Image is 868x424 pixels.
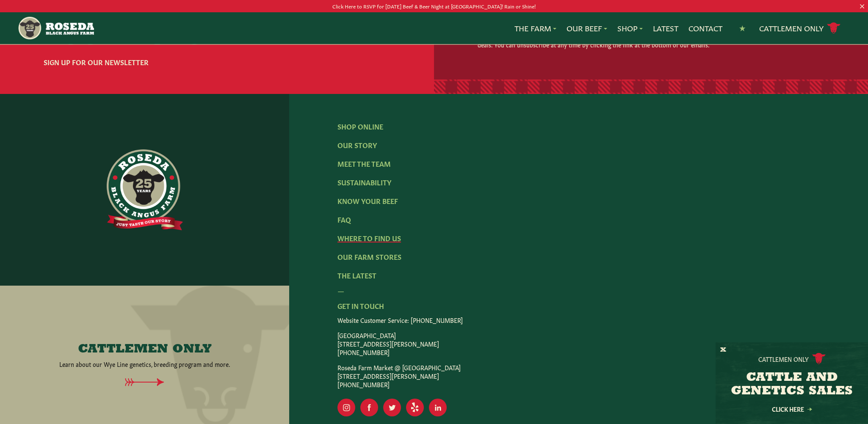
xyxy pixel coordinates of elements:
[107,149,183,231] img: https://roseda.com/wp-content/uploads/2021/06/roseda-25-full@2x.png
[688,23,722,34] a: Contact
[337,215,351,224] a: FAQ
[337,196,398,205] a: Know Your Beef
[44,2,825,11] p: Click Here to RSVP for [DATE] Beef & Beer Night at [GEOGRAPHIC_DATA]! Rain or Shine!
[337,316,820,324] p: Website Customer Service: [PHONE_NUMBER]
[337,159,391,168] a: Meet The Team
[360,399,378,416] a: Visit Our Facebook Page
[337,285,820,295] div: —
[759,21,840,36] a: Cattlemen Only
[337,121,383,131] a: Shop Online
[726,371,857,398] h3: CATTLE AND GENETICS SALES
[812,353,826,364] img: cattle-icon.svg
[78,343,212,356] h4: CATTLEMEN ONLY
[24,343,265,368] a: CATTLEMEN ONLY Learn about our Wye Line genetics, breeding program and more.
[59,360,230,368] p: Learn about our Wye Line genetics, breeding program and more.
[337,233,401,242] a: Where To Find Us
[754,406,830,412] a: Click Here
[514,23,556,34] a: The Farm
[337,252,401,261] a: Our Farm Stores
[17,12,851,44] nav: Main Navigation
[567,23,607,34] a: Our Beef
[720,346,726,355] button: X
[337,363,820,388] p: Roseda Farm Market @ [GEOGRAPHIC_DATA] [STREET_ADDRESS][PERSON_NAME] [PHONE_NUMBER]
[406,399,424,416] a: Visit Our Yelp Page
[337,331,820,356] p: [GEOGRAPHIC_DATA] [STREET_ADDRESS][PERSON_NAME] [PHONE_NUMBER]
[337,177,391,187] a: Sustainability
[429,399,447,416] a: Visit Our LinkedIn Page
[44,57,260,67] h6: Sign Up For Our Newsletter
[17,16,94,41] img: https://roseda.com/wp-content/uploads/2021/05/roseda-25-header.png
[653,23,678,34] a: Latest
[383,399,401,416] a: Visit Our Twitter Page
[617,23,643,34] a: Shop
[337,270,376,280] a: The Latest
[337,399,355,416] a: Visit Our Instagram Page
[337,140,377,149] a: Our Story
[758,355,809,363] p: Cattlemen Only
